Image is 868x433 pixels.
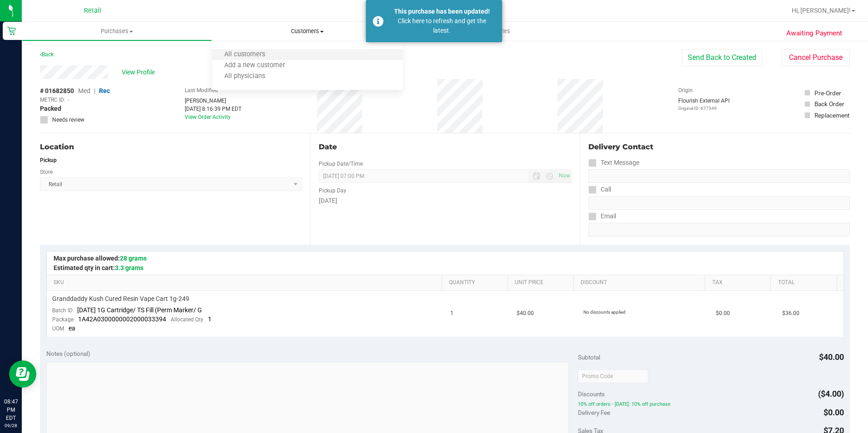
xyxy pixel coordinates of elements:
[588,196,850,210] input: Format: (999) 999-9999
[319,196,572,206] div: [DATE]
[319,142,572,153] div: Date
[46,350,90,357] span: Notes (optional)
[40,168,53,176] label: Store
[68,96,69,104] span: -
[171,316,203,323] span: Allocated Qty
[69,325,75,332] span: ea
[517,309,534,318] span: $40.00
[185,114,231,120] a: View Order Activity
[52,325,64,332] span: UOM
[185,97,242,105] div: [PERSON_NAME]
[678,97,730,112] div: Flourish External API
[578,386,605,402] span: Discounts
[40,157,57,163] strong: Pickup
[52,307,73,314] span: Batch ID
[122,68,158,77] span: View Profile
[40,96,65,104] span: METRC ID:
[52,316,74,323] span: Package
[77,306,202,314] span: [DATE] 1G Cartridge/ TS Fill (Perm Marker/ G
[588,156,639,169] label: Text Message
[78,315,166,323] span: 1A42A0300000002000033394
[814,111,849,120] div: Replacement
[450,309,454,318] span: 1
[185,86,218,94] label: Last Modified
[588,210,616,223] label: Email
[212,51,277,59] span: All customers
[778,279,833,286] a: Total
[54,255,147,262] span: Max purchase allowed:
[212,73,277,80] span: All physicians
[712,279,767,286] a: Tax
[678,86,693,94] label: Origin
[782,49,850,66] button: Cancel Purchase
[588,183,611,196] label: Call
[319,160,363,168] label: Pickup Date/Time
[212,62,297,69] span: Add a new customer
[578,409,610,416] span: Delivery Fee
[185,105,242,113] div: [DATE] 8:16:39 PM EDT
[716,309,730,318] span: $0.00
[588,142,850,153] div: Delivery Contact
[52,295,189,303] span: Granddaddy Kush Cured Resin Vape Cart 1g-249
[115,264,143,271] span: 3.3 grams
[52,116,84,124] span: Needs review
[814,99,844,108] div: Back Order
[578,401,844,407] span: 10% off orders - [DATE]: 10% off purchase
[588,169,850,183] input: Format: (999) 999-9999
[515,279,570,286] a: Unit Price
[824,408,844,417] span: $0.00
[4,398,18,422] p: 08:47 PM EDT
[449,279,504,286] a: Quantity
[581,279,701,286] a: Discount
[84,7,101,15] span: Retail
[40,142,302,153] div: Location
[578,369,648,383] input: Promo Code
[212,22,402,41] a: Customers All customers Add a new customer All physicians
[389,16,495,35] div: Click here to refresh and get the latest.
[40,86,74,96] span: # 01682850
[99,87,110,94] span: Rec
[786,28,842,39] span: Awaiting Payment
[819,352,844,362] span: $40.00
[54,264,143,271] span: Estimated qty in cart:
[389,7,495,16] div: This purchase has been updated!
[208,315,212,323] span: 1
[9,360,36,388] iframe: Resource center
[7,26,16,35] inline-svg: Retail
[782,309,799,318] span: $36.00
[578,354,600,361] span: Subtotal
[678,105,730,112] p: Original ID: 677349
[40,51,54,58] a: Back
[120,255,147,262] span: 28 grams
[94,87,95,94] span: |
[814,89,841,98] div: Pre-Order
[78,87,90,94] span: Med
[212,27,402,35] span: Customers
[54,279,438,286] a: SKU
[22,22,212,41] a: Purchases
[682,49,762,66] button: Send Back to Created
[792,7,851,14] span: Hi, [PERSON_NAME]!
[319,187,346,195] label: Pickup Day
[583,310,626,315] span: No discounts applied
[22,27,212,35] span: Purchases
[818,389,844,399] span: ($4.00)
[40,104,61,113] span: Packed
[4,422,18,429] p: 09/28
